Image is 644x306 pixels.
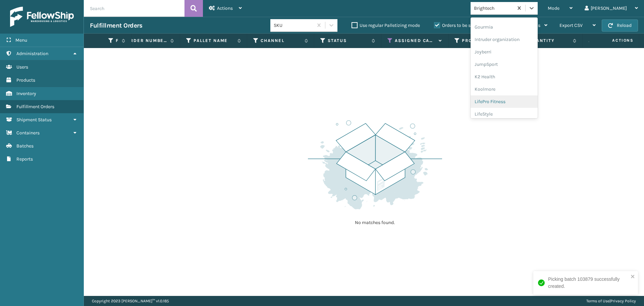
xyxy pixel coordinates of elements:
[559,23,583,28] span: Export CSV
[471,58,538,71] div: JumpSport
[16,77,35,83] span: Products
[261,38,301,44] label: Channel
[471,108,538,120] div: LifeStyle
[328,38,368,44] label: Status
[462,38,502,44] label: Product SKU
[602,19,638,32] button: Reload
[16,130,40,136] span: Containers
[126,38,167,44] label: Order Number
[529,38,570,44] label: Quantity
[471,83,538,95] div: Koolmore
[591,35,638,46] span: Actions
[16,51,48,56] span: Administration
[16,143,34,149] span: Batches
[548,5,559,11] span: Mode
[471,46,538,58] div: Joyberri
[90,21,142,30] h3: Fulfillment Orders
[395,38,435,44] label: Assigned Carrier Service
[16,91,36,96] span: Inventory
[434,23,499,28] label: Orders to be shipped [DATE]
[471,33,538,46] div: Intruder organization
[471,21,538,33] div: Gourmia
[16,64,28,70] span: Users
[217,5,233,11] span: Actions
[548,276,629,290] div: Picking batch 103879 successfully created.
[16,117,52,123] span: Shipment Status
[274,22,314,29] div: SKU
[474,5,514,12] div: Brightech
[352,23,420,28] label: Use regular Palletizing mode
[589,38,637,44] label: Assigned Warehouse
[10,7,74,27] img: logo
[92,296,169,306] p: Copyright 2023 [PERSON_NAME]™ v 1.0.185
[194,38,234,44] label: Pallet Name
[116,38,118,44] label: Fulfillment Order Id
[15,37,27,43] span: Menu
[471,71,538,83] div: K2 Health
[16,156,33,162] span: Reports
[471,95,538,108] div: LifePro Fitness
[631,274,635,280] button: close
[16,104,54,110] span: Fulfillment Orders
